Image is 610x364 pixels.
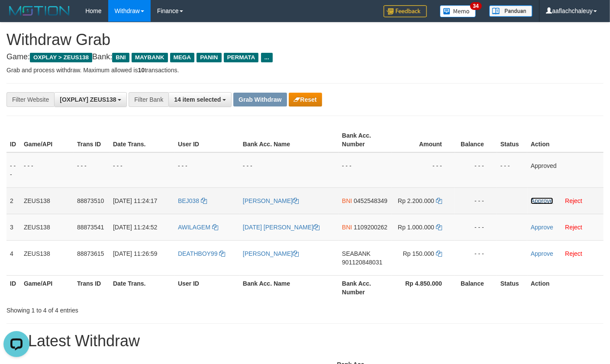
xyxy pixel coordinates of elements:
[74,128,110,152] th: Trans ID
[20,187,74,214] td: ZEUS138
[178,197,199,204] span: BEJ038
[6,66,604,74] p: Grab and process withdraw. Maximum allowed is transactions.
[6,187,20,214] td: 2
[110,275,174,300] th: Date Trans.
[392,275,455,300] th: Rp 4.850.000
[243,224,320,231] a: [DATE] [PERSON_NAME]
[20,275,74,300] th: Game/API
[174,152,239,188] td: - - -
[178,250,225,257] a: DEATHBOY99
[54,92,127,107] button: [OXPLAY] ZEUS138
[77,197,104,204] span: 88873510
[6,332,604,350] h1: 15 Latest Withdraw
[531,224,553,231] a: Approve
[6,31,604,48] h1: Withdraw Grab
[174,96,221,103] span: 14 item selected
[6,214,20,240] td: 3
[354,224,387,231] span: Copy 1109200262 to clipboard
[178,224,210,231] span: AWILAGEM
[174,128,239,152] th: User ID
[342,250,371,257] span: SEABANK
[339,152,392,188] td: - - -
[138,67,145,74] strong: 10
[60,96,116,103] span: [OXPLAY] ZEUS138
[6,240,20,275] td: 4
[531,197,553,204] a: Approve
[233,93,287,106] button: Grab Withdraw
[132,53,168,62] span: MAYBANK
[497,275,527,300] th: Status
[455,240,497,275] td: - - -
[113,250,157,257] span: [DATE] 11:26:59
[342,224,352,231] span: BNI
[20,240,74,275] td: ZEUS138
[6,303,248,315] div: Showing 1 to 4 of 4 entries
[243,197,299,204] a: [PERSON_NAME]
[74,152,110,188] td: - - -
[6,128,20,152] th: ID
[455,187,497,214] td: - - -
[6,152,20,188] td: - - -
[489,5,533,17] img: panduan.png
[224,53,259,62] span: PERMATA
[178,197,207,204] a: BEJ038
[20,128,74,152] th: Game/API
[239,152,339,188] td: - - -
[170,53,195,62] span: MEGA
[129,92,168,107] div: Filter Bank
[6,92,54,107] div: Filter Website
[3,3,29,29] button: Open LiveChat chat widget
[110,128,174,152] th: Date Trans.
[455,214,497,240] td: - - -
[455,275,497,300] th: Balance
[77,224,104,231] span: 88873541
[354,197,387,204] span: Copy 0452548349 to clipboard
[239,275,339,300] th: Bank Acc. Name
[392,152,455,188] td: - - -
[112,53,129,62] span: BNI
[77,250,104,257] span: 88873615
[113,224,157,231] span: [DATE] 11:24:52
[289,93,322,106] button: Reset
[113,197,157,204] span: [DATE] 11:24:17
[342,197,352,204] span: BNI
[178,250,218,257] span: DEATHBOY99
[20,152,74,188] td: - - -
[497,128,527,152] th: Status
[527,152,604,188] td: Approved
[243,250,299,257] a: [PERSON_NAME]
[436,224,442,231] a: Copy 1000000 to clipboard
[531,250,553,257] a: Approve
[470,2,482,10] span: 34
[398,197,434,204] span: Rp 2.200.000
[30,53,92,62] span: OXPLAY > ZEUS138
[6,275,20,300] th: ID
[168,92,232,107] button: 14 item selected
[527,128,604,152] th: Action
[261,53,273,62] span: ...
[436,250,442,257] a: Copy 150000 to clipboard
[178,224,218,231] a: AWILAGEM
[440,5,476,17] img: Button%20Memo.svg
[436,197,442,204] a: Copy 2200000 to clipboard
[342,259,382,266] span: Copy 901120848031 to clipboard
[565,197,582,204] a: Reject
[6,53,604,61] h4: Game: Bank:
[339,275,392,300] th: Bank Acc. Number
[20,214,74,240] td: ZEUS138
[565,250,582,257] a: Reject
[527,275,604,300] th: Action
[392,128,455,152] th: Amount
[239,128,339,152] th: Bank Acc. Name
[6,4,72,17] img: MOTION_logo.png
[565,224,582,231] a: Reject
[455,152,497,188] td: - - -
[74,275,110,300] th: Trans ID
[174,275,239,300] th: User ID
[339,128,392,152] th: Bank Acc. Number
[110,152,174,188] td: - - -
[497,152,527,188] td: - - -
[403,250,434,257] span: Rp 150.000
[197,53,221,62] span: PANIN
[398,224,434,231] span: Rp 1.000.000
